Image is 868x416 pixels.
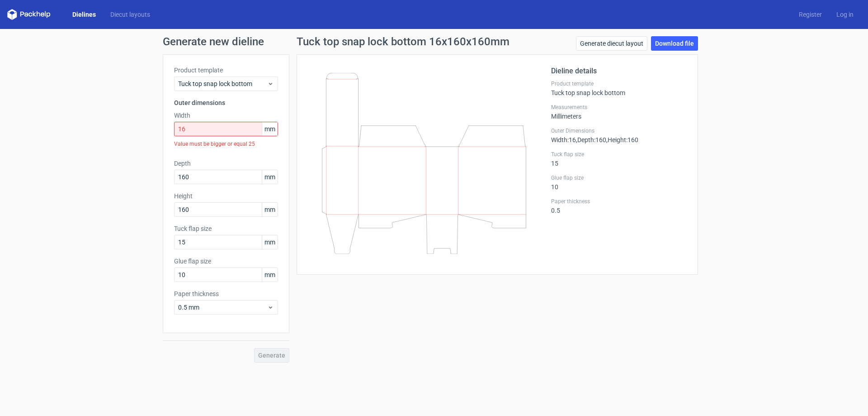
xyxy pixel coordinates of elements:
div: Value must be bigger or equal 25 [174,136,278,152]
div: 15 [551,151,687,167]
label: Height [174,191,278,201]
label: Tuck flap size [174,224,278,233]
div: 10 [551,174,687,191]
label: Product template [174,66,278,75]
div: Millimeters [551,104,687,120]
h1: Generate new dieline [163,36,705,47]
label: Width [174,111,278,120]
h1: Tuck top snap lock bottom 16x160x160mm [297,36,509,47]
span: mm [262,268,278,282]
span: mm [262,235,278,249]
label: Tuck flap size [551,151,687,158]
a: Generate diecut layout [576,36,647,51]
a: Register [792,10,829,19]
a: Download file [651,36,698,51]
h2: Dieline details [551,66,687,77]
label: Product template [551,80,687,87]
span: mm [262,203,278,216]
span: , Depth : 160 [576,136,606,143]
span: Width : 16 [551,136,576,143]
span: , Height : 160 [606,136,638,143]
label: Paper thickness [551,198,687,205]
a: Log in [829,10,861,19]
h3: Outer dimensions [174,98,278,107]
label: Outer Dimensions [551,127,687,134]
div: 0.5 [551,198,687,214]
label: Glue flap size [551,174,687,182]
label: Measurements [551,104,687,111]
label: Depth [174,159,278,168]
label: Paper thickness [174,289,278,298]
div: Tuck top snap lock bottom [551,80,687,96]
span: 0.5 mm [178,303,267,312]
label: Glue flap size [174,257,278,266]
a: Dielines [65,10,103,19]
span: mm [262,122,278,136]
span: Tuck top snap lock bottom [178,79,267,88]
span: mm [262,170,278,184]
a: Diecut layouts [103,10,157,19]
